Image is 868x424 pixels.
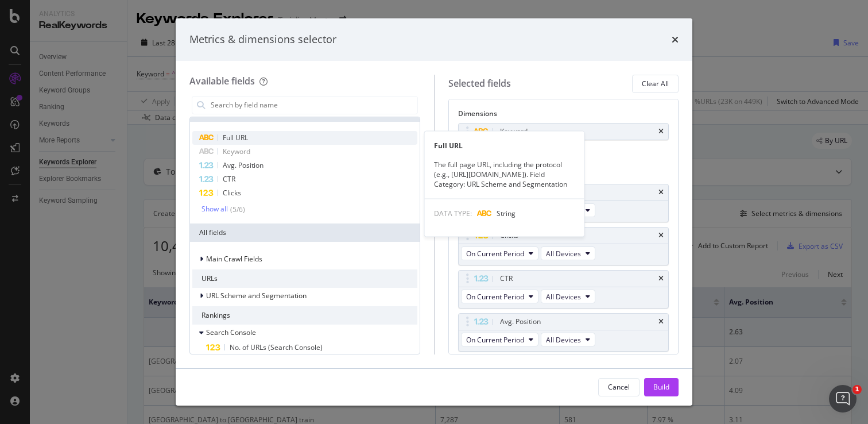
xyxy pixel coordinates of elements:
div: ( 5 / 6 ) [228,205,245,214]
span: All Devices [546,335,581,345]
span: Search Console [206,327,256,337]
div: The full page URL, including the protocol (e.g., [URL][DOMAIN_NAME]). Field Category: URL Scheme ... [425,160,584,189]
button: On Current Period [461,246,538,260]
button: Cancel [598,378,640,396]
div: times [658,128,664,135]
span: URL Scheme and Segmentation [206,291,307,300]
span: Clicks [223,188,241,198]
div: CTR [500,273,513,284]
button: All Devices [541,290,595,303]
span: Main Crawl Fields [206,254,262,264]
button: On Current Period [461,290,538,303]
span: Full URL [223,133,248,142]
div: Full URL [425,141,584,151]
span: 1 [852,385,862,394]
button: On Current Period [461,333,538,346]
div: Clear All [642,79,669,88]
span: All Devices [546,292,581,302]
div: Rankings [192,306,417,325]
div: times [658,318,664,325]
div: times [658,232,664,239]
span: CTR [223,174,235,184]
span: On Current Period [466,292,524,302]
div: Keyword [500,126,528,137]
button: All Devices [541,246,595,260]
div: Available fields [189,75,255,87]
div: ClickstimesOn Current PeriodAll Devices [458,227,669,265]
div: Metrics & dimensions selector [189,32,336,47]
span: String [497,208,516,218]
span: On Current Period [466,335,524,345]
span: On Current Period [466,249,524,259]
button: All Devices [541,333,595,346]
button: Clear All [632,75,679,93]
div: CTRtimesOn Current PeriodAll Devices [458,270,669,309]
iframe: Intercom live chat [829,385,857,413]
div: Avg. Position [500,316,541,327]
div: Cancel [608,382,630,392]
span: Keyword [223,147,250,156]
div: Keywordtimes [458,123,669,140]
div: times [658,275,664,282]
button: Build [644,378,679,396]
div: All fields [190,223,420,242]
div: times [672,32,679,47]
span: Avg. Position [223,160,263,170]
div: modal [176,18,692,406]
div: Show all [201,205,228,213]
div: Avg. PositiontimesOn Current PeriodAll Devices [458,313,669,352]
div: Selected fields [448,77,511,90]
div: times [658,189,664,196]
span: No. of URLs (Search Console) [230,342,323,352]
span: DATA TYPE: [434,208,472,218]
div: Dimensions [458,109,669,123]
input: Search by field name [210,97,417,114]
div: Build [653,382,669,392]
div: URLs [192,269,417,288]
span: All Devices [546,249,581,259]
